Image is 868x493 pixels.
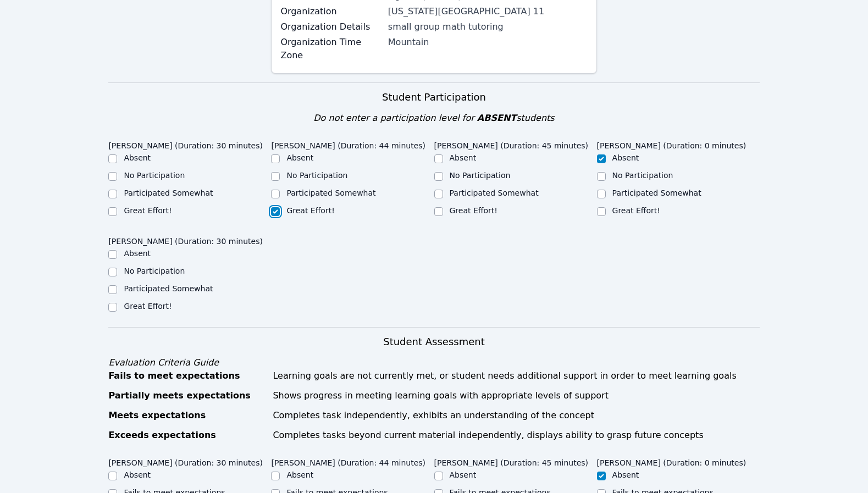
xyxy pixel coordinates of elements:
div: Fails to meet expectations [108,369,266,383]
span: ABSENT [477,113,516,123]
label: Participated Somewhat [124,284,213,293]
label: Great Effort! [286,206,334,215]
label: Great Effort! [124,206,172,215]
label: Absent [612,470,639,479]
label: Organization [280,5,381,18]
label: Participated Somewhat [450,189,539,197]
div: Completes tasks beyond current material independently, displays ability to grasp future concepts [273,429,759,442]
div: Learning goals are not currently met, or student needs additional support in order to meet learni... [273,369,759,383]
label: Absent [450,153,477,162]
div: Mountain [388,36,588,49]
label: Absent [124,153,151,162]
label: Great Effort! [450,206,497,215]
label: No Participation [450,171,511,180]
label: Absent [612,153,639,162]
legend: [PERSON_NAME] (Duration: 30 minutes) [108,136,263,152]
legend: [PERSON_NAME] (Duration: 0 minutes) [597,136,747,152]
h3: Student Assessment [108,334,759,350]
legend: [PERSON_NAME] (Duration: 44 minutes) [271,136,425,152]
div: Exceeds expectations [108,429,266,442]
div: small group math tutoring [388,20,588,34]
div: Evaluation Criteria Guide [108,356,759,369]
legend: [PERSON_NAME] (Duration: 45 minutes) [434,453,589,469]
legend: [PERSON_NAME] (Duration: 0 minutes) [597,453,747,469]
label: Organization Details [280,20,381,34]
label: No Participation [124,171,185,180]
label: Absent [286,153,313,162]
h3: Student Participation [108,90,759,105]
label: No Participation [612,171,673,180]
label: Absent [124,249,151,258]
legend: [PERSON_NAME] (Duration: 44 minutes) [271,453,425,469]
legend: [PERSON_NAME] (Duration: 45 minutes) [434,136,589,152]
label: Participated Somewhat [124,189,213,197]
div: Do not enter a participation level for students [108,112,759,125]
label: Participated Somewhat [612,189,701,197]
label: Great Effort! [124,302,172,311]
div: Partially meets expectations [108,389,266,402]
label: Absent [450,470,477,479]
div: Completes task independently, exhibits an understanding of the concept [273,409,759,422]
label: No Participation [286,171,347,180]
div: Shows progress in meeting learning goals with appropriate levels of support [273,389,759,402]
div: [US_STATE][GEOGRAPHIC_DATA] 11 [388,5,588,18]
label: Absent [286,470,313,479]
label: Participated Somewhat [286,189,375,197]
label: No Participation [124,267,185,275]
label: Absent [124,470,151,479]
legend: [PERSON_NAME] (Duration: 30 minutes) [108,453,263,469]
label: Organization Time Zone [280,36,381,62]
legend: [PERSON_NAME] (Duration: 30 minutes) [108,231,263,248]
div: Meets expectations [108,409,266,422]
label: Great Effort! [612,206,660,215]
